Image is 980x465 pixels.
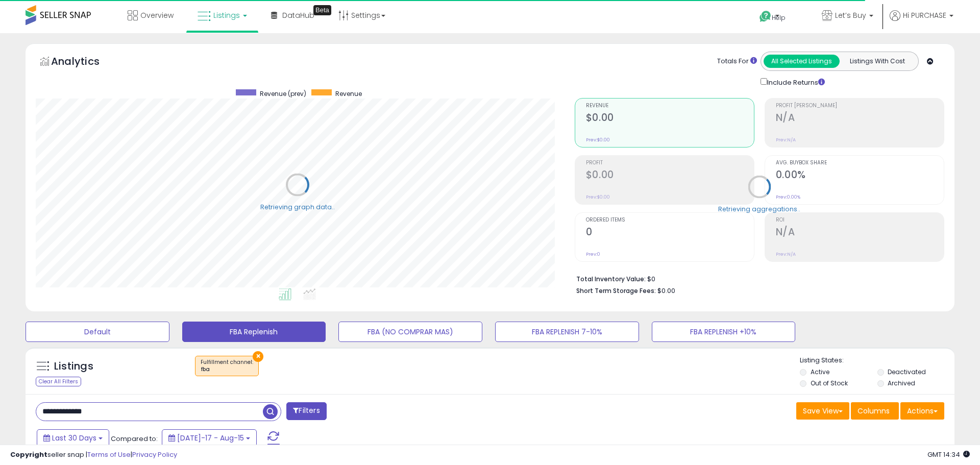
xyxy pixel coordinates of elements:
div: Retrieving aggregations.. [718,204,800,213]
button: FBA (NO COMPRAR MAS) [338,322,482,342]
label: Deactivated [888,368,926,376]
span: [DATE]-17 - Aug-15 [177,433,244,443]
button: × [253,351,263,362]
div: fba [201,366,253,373]
a: Hi PURCHASE [890,10,953,33]
label: Active [811,368,829,376]
button: Actions [900,402,944,420]
span: Last 30 Days [52,433,96,443]
div: Tooltip anchor [313,5,331,15]
div: Totals For [717,57,757,66]
button: Last 30 Days [37,429,109,447]
span: 2025-09-15 14:34 GMT [927,450,970,459]
button: Columns [851,402,899,420]
div: Retrieving graph data.. [260,202,335,211]
span: Columns [857,406,890,416]
span: DataHub [282,10,314,20]
div: Include Returns [753,76,837,88]
span: Compared to: [111,434,158,444]
button: Default [26,322,169,342]
span: Overview [140,10,174,20]
span: Hi PURCHASE [903,10,946,20]
div: seller snap | | [10,450,177,460]
h5: Listings [54,359,93,374]
button: Listings With Cost [839,55,915,68]
button: [DATE]-17 - Aug-15 [162,429,257,447]
span: Let’s Buy [835,10,866,20]
button: FBA Replenish [182,322,326,342]
a: Terms of Use [87,450,131,459]
span: Listings [213,10,240,20]
a: Help [751,3,805,33]
button: Filters [286,402,326,420]
strong: Copyright [10,450,47,459]
label: Out of Stock [811,379,848,387]
button: FBA REPLENISH 7-10% [495,322,639,342]
h5: Analytics [51,54,119,71]
a: Privacy Policy [132,450,177,459]
div: Clear All Filters [36,377,81,386]
button: Save View [796,402,849,420]
button: All Selected Listings [764,55,840,68]
p: Listing States: [800,356,954,365]
i: Get Help [759,10,772,23]
span: Help [772,13,786,22]
button: FBA REPLENISH +10% [652,322,796,342]
label: Archived [888,379,915,387]
span: Fulfillment channel : [201,358,253,374]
